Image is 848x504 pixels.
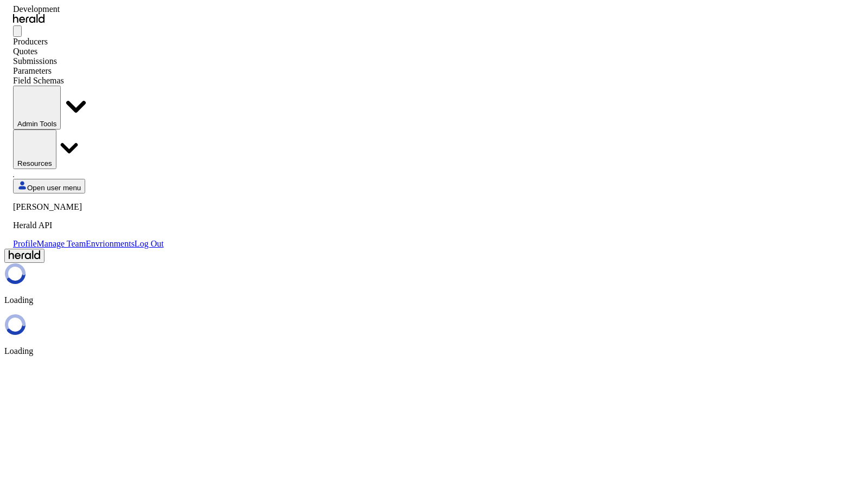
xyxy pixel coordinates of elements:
[27,184,81,192] span: Open user menu
[4,346,844,356] p: Loading
[13,202,164,212] p: [PERSON_NAME]
[4,295,844,305] p: Loading
[13,4,164,14] div: Development
[13,130,56,169] button: Resources dropdown menu
[13,14,44,23] img: Herald Logo
[13,221,164,230] p: Herald API
[9,250,40,260] img: Herald Logo
[13,76,164,86] div: Field Schemas
[13,47,164,56] div: Quotes
[13,56,164,66] div: Submissions
[13,66,164,76] div: Parameters
[13,37,164,47] div: Producers
[37,239,86,248] a: Manage Team
[13,202,164,249] div: Open user menu
[13,86,61,130] button: internal dropdown menu
[86,239,135,248] a: Envrionments
[13,179,85,193] button: Open user menu
[135,239,164,248] a: Log Out
[13,239,37,248] a: Profile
